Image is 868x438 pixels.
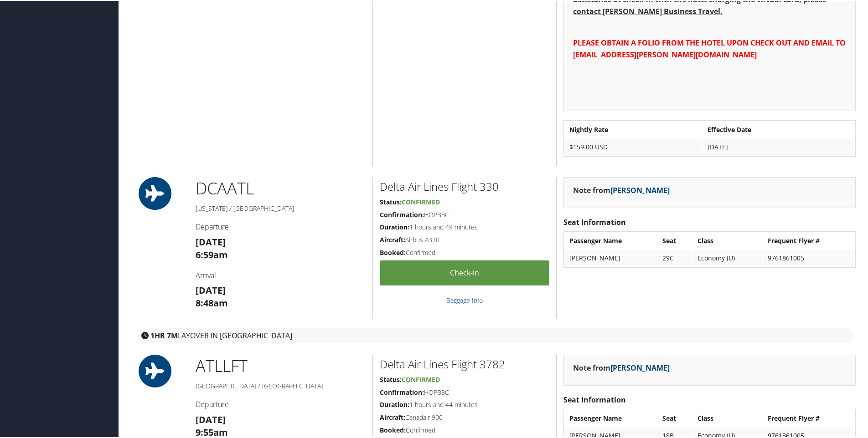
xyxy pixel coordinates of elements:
a: [PERSON_NAME] [610,362,670,372]
h5: [GEOGRAPHIC_DATA] / [GEOGRAPHIC_DATA] [196,381,366,390]
strong: Status: [380,374,402,383]
strong: 8:48am [196,296,228,308]
td: 29C [658,249,692,265]
span: Confirmed [402,374,440,383]
h5: 1 hours and 44 minutes [380,399,549,408]
td: 9761861005 [763,249,854,265]
th: Frequent Flyer # [763,232,854,248]
h1: ATL LFT [196,354,366,377]
strong: Duration: [380,222,409,230]
th: Nightly Rate [565,121,702,137]
h5: Canadair 900 [380,412,549,421]
h4: Arrival [196,270,366,280]
h5: HOPB8C [380,387,549,396]
strong: [DATE] [196,235,226,247]
h5: 1 hours and 49 minutes [380,222,549,231]
strong: Confirmation: [380,387,424,396]
h4: Departure [196,398,366,408]
h5: Confirmed [380,247,549,256]
td: [DATE] [703,138,854,154]
th: Seat [658,409,692,426]
th: Class [693,409,762,426]
strong: Booked: [380,425,406,433]
span: Confirmed [402,197,440,205]
h4: Departure [196,221,366,231]
span: PLEASE OBTAIN A FOLIO FROM THE HOTEL UPON CHECK OUT AND EMAIL TO [EMAIL_ADDRESS][PERSON_NAME][DOM... [573,37,846,59]
h1: DCA ATL [196,176,366,199]
strong: Seat Information [563,394,626,404]
strong: Aircraft: [380,234,405,243]
strong: [DATE] [196,413,226,425]
div: layover in [GEOGRAPHIC_DATA] [137,327,853,342]
h5: Airbus A320 [380,234,549,244]
th: Passenger Name [565,232,657,248]
strong: Confirmation: [380,209,424,218]
strong: 6:59am [196,248,228,260]
strong: Note from [573,184,670,194]
strong: Status: [380,197,402,205]
td: Economy (U) [693,249,762,265]
th: Effective Date [703,121,854,137]
strong: Seat Information [563,216,626,226]
h5: HOPB8C [380,209,549,219]
h2: Delta Air Lines Flight 3782 [380,356,549,371]
strong: Aircraft: [380,412,405,421]
h2: Delta Air Lines Flight 330 [380,178,549,194]
th: Class [693,232,762,248]
a: Check-in [380,260,549,285]
strong: [DATE] [196,283,226,295]
strong: 1HR 7M [150,330,178,340]
strong: Duration: [380,399,409,408]
strong: 9:55am [196,425,228,438]
h5: [US_STATE] / [GEOGRAPHIC_DATA] [196,203,366,212]
a: Baggage Info [446,295,483,304]
th: Frequent Flyer # [763,409,854,426]
td: [PERSON_NAME] [565,249,657,265]
td: $159.00 USD [565,138,702,154]
strong: Booked: [380,247,406,256]
th: Passenger Name [565,409,657,426]
a: [PERSON_NAME] [610,184,670,194]
th: Seat [658,232,692,248]
strong: Note from [573,362,670,372]
h5: Confirmed [380,425,549,434]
